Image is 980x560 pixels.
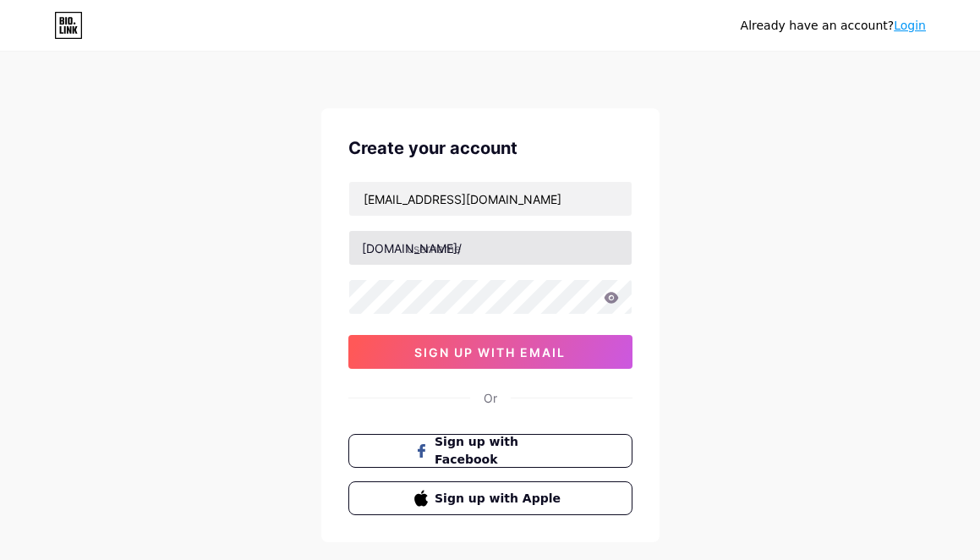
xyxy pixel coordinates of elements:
input: username [349,231,632,265]
div: Or [484,389,497,407]
span: sign up with email [414,345,566,360]
span: Sign up with Facebook [435,433,566,469]
span: Sign up with Apple [435,490,566,508]
div: [DOMAIN_NAME]/ [362,239,462,257]
div: Already have an account? [741,17,926,35]
button: Sign up with Facebook [348,434,632,468]
a: Login [894,19,926,32]
button: sign up with email [348,335,632,369]
div: Create your account [348,135,632,161]
input: Email [349,182,632,216]
button: Sign up with Apple [348,481,632,515]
